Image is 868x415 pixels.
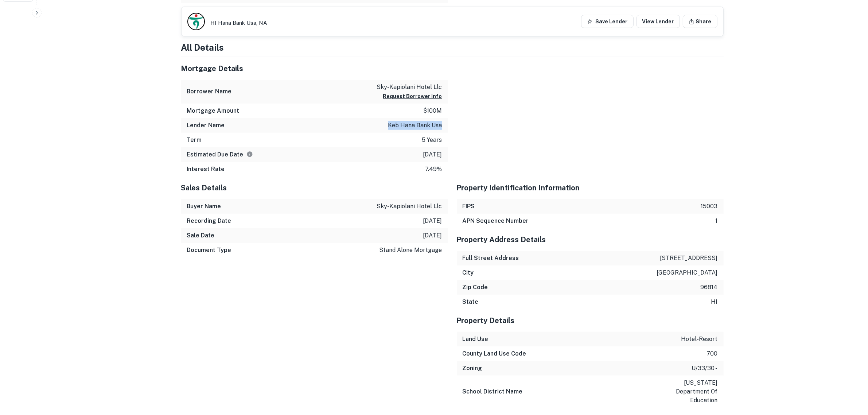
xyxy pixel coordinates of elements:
[187,165,225,174] h6: Interest Rate
[181,182,448,193] h5: Sales Details
[637,15,680,28] a: View Lender
[457,182,724,193] h5: Property Identification Information
[581,15,634,28] button: Save Lender
[463,335,489,344] h6: Land Use
[701,283,718,292] p: 96814
[377,202,442,211] p: sky-kapiolani hotel llc
[681,335,718,344] p: hotel-resort
[692,364,718,373] p: u/33/30 -
[187,121,225,130] h6: Lender Name
[463,202,475,211] h6: FIPS
[187,202,221,211] h6: Buyer Name
[379,246,442,255] p: stand alone mortgage
[218,20,268,26] a: Hana Bank Usa, NA
[246,151,253,158] svg: Estimate is based on a standard schedule for this type of loan.
[187,87,232,96] h6: Borrower Name
[463,349,526,358] h6: County Land Use Code
[187,217,231,225] h6: Recording Date
[657,268,718,277] p: [GEOGRAPHIC_DATA]
[187,106,240,115] h6: Mortgage Amount
[423,150,442,159] p: [DATE]
[457,315,724,326] h5: Property Details
[463,254,519,263] h6: Full Street Address
[187,246,231,255] h6: Document Type
[463,387,523,396] h6: School District Name
[430,6,442,15] p: 2021
[660,254,718,263] p: [STREET_ADDRESS]
[388,121,442,130] p: keb hana bank usa
[425,165,442,174] p: 7.49%
[211,20,268,26] p: HI
[463,217,529,225] h6: APN Sequence Number
[707,349,718,358] p: 700
[187,136,202,144] h6: Term
[463,298,479,306] h6: State
[383,92,442,101] button: Request Borrower Info
[187,150,253,159] h6: Estimated Due Date
[181,41,724,54] h4: All Details
[832,357,868,392] iframe: Chat Widget
[187,6,214,15] h6: Year Built
[463,283,488,292] h6: Zip Code
[377,83,442,92] p: sky-kapiolani hotel llc
[423,217,442,225] p: [DATE]
[711,298,718,306] p: hi
[424,106,442,115] p: $100m
[463,364,482,373] h6: Zoning
[701,202,718,211] p: 15003
[181,63,448,74] h5: Mortgage Details
[683,15,717,28] button: Share
[652,379,718,405] p: [US_STATE] department of education
[463,268,474,277] h6: City
[423,231,442,240] p: [DATE]
[187,231,215,240] h6: Sale Date
[457,234,724,245] h5: Property Address Details
[716,217,718,225] p: 1
[422,136,442,144] p: 5 years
